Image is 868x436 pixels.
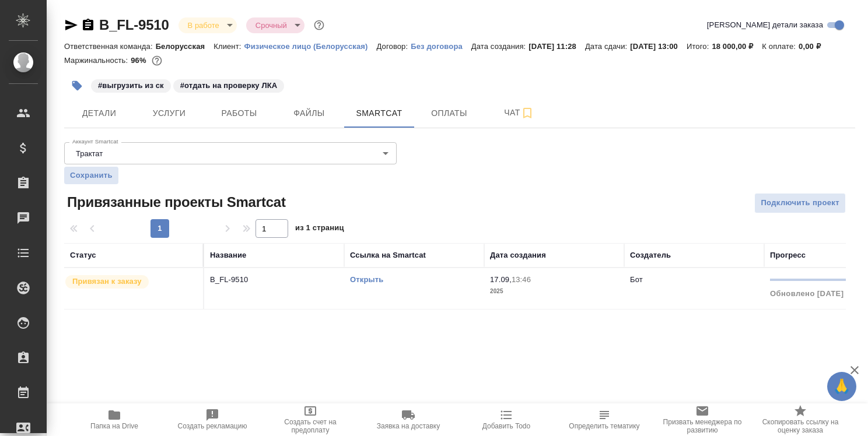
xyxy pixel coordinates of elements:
[585,42,630,51] p: Дата сдачи:
[64,18,78,32] button: Скопировать ссылку для ЯМессенджера
[64,193,286,212] span: Привязанные проекты Smartcat
[99,17,169,33] a: B_FL-9510
[512,275,531,284] p: 13:46
[156,42,214,51] p: Белорусская
[520,106,534,120] svg: Подписаться
[630,42,687,51] p: [DATE] 13:00
[762,42,799,51] p: К оплате:
[180,80,278,92] p: #отдать на проверку ЛКА
[211,106,267,121] span: Работы
[72,276,142,287] p: Привязан к заказу
[131,56,149,65] p: 96%
[421,106,477,121] span: Оплаты
[411,42,471,51] p: Без договора
[210,274,338,286] p: B_FL-9510
[490,275,512,284] p: 17.09,
[64,73,90,99] button: Добавить тэг
[350,249,426,261] div: Ссылка на Smartcat
[244,42,376,51] p: Физическое лицо (Белорусская)
[71,106,127,121] span: Детали
[81,18,95,32] button: Скопировать ссылку
[64,142,397,164] div: Трактат
[490,249,546,261] div: Дата создания
[210,249,246,261] div: Название
[471,42,528,51] p: Дата создания:
[244,41,376,51] a: Физическое лицо (Белорусская)
[351,106,407,121] span: Smartcat
[630,249,671,261] div: Создатель
[827,372,856,401] button: 🙏
[295,221,344,238] span: из 1 страниц
[630,275,643,284] p: Бот
[528,42,585,51] p: [DATE] 11:28
[213,42,244,51] p: Клиент:
[712,42,762,51] p: 18 000,00 ₽
[64,56,131,65] p: Маржинальность:
[411,41,471,51] a: Без договора
[491,106,547,120] span: Чат
[832,374,852,399] span: 🙏
[252,20,290,30] button: Срочный
[707,19,823,31] span: [PERSON_NAME] детали заказа
[70,249,96,261] div: Статус
[178,17,237,33] div: В работе
[754,193,846,213] button: Подключить проект
[350,275,383,284] a: Открыть
[799,42,829,51] p: 0,00 ₽
[70,170,113,181] span: Сохранить
[72,149,106,159] button: Трактат
[761,196,839,210] span: Подключить проект
[770,289,867,298] span: Обновлено [DATE] 16:54
[64,167,118,184] button: Сохранить
[377,42,411,51] p: Договор:
[246,17,304,33] div: В работе
[64,42,156,51] p: Ответственная команда:
[687,42,712,51] p: Итого:
[311,17,327,33] button: Доп статусы указывают на важность/срочность заказа
[149,53,164,68] button: 582.29 RUB;
[281,106,337,121] span: Файлы
[184,20,223,30] button: В работе
[490,286,618,297] p: 2025
[770,249,806,261] div: Прогресс
[141,106,197,121] span: Услуги
[98,80,164,92] p: #выгрузить из ск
